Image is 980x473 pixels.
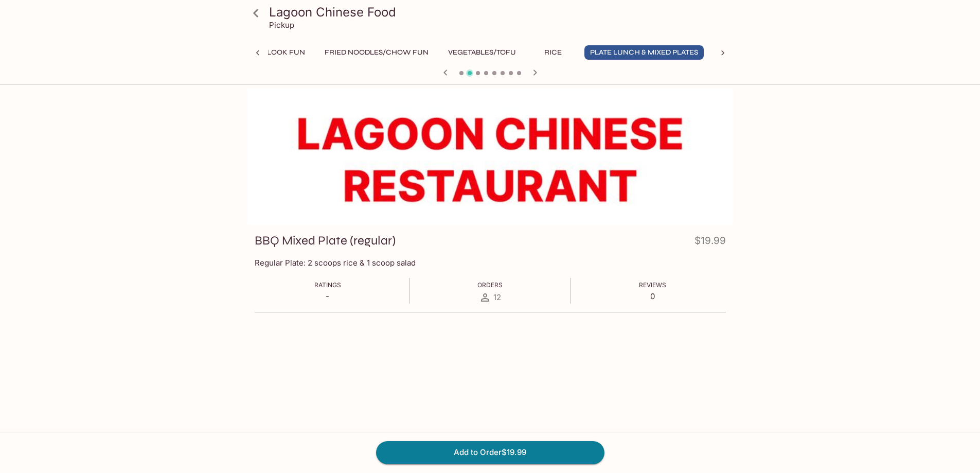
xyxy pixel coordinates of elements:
h3: BBQ Mixed Plate (regular) [255,233,396,249]
span: 12 [493,292,501,302]
p: - [314,291,341,301]
button: Plate Lunch & Mixed Plates [584,45,704,60]
p: Regular Plate: 2 scoops rice & 1 scoop salad [255,258,726,268]
button: Mein/Look Fun [239,45,311,60]
p: 0 [639,291,666,301]
button: Party Pans [712,45,766,60]
span: Orders [477,281,503,289]
h4: $19.99 [694,233,726,253]
button: Rice [530,45,576,60]
span: Reviews [639,281,666,289]
p: Pickup [269,20,294,30]
button: Vegetables/Tofu [442,45,522,60]
button: Fried Noodles/Chow Fun [319,45,434,60]
span: Ratings [314,281,341,289]
h3: Lagoon Chinese Food [269,4,729,20]
button: Add to Order$19.99 [376,441,604,464]
div: BBQ Mixed Plate (regular) [247,89,733,225]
